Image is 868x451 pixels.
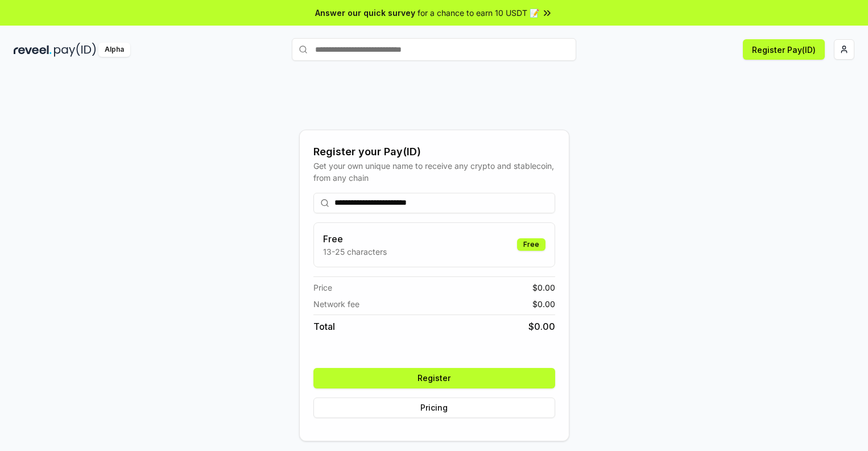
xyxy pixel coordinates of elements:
[313,368,555,388] button: Register
[532,298,555,310] span: $ 0.00
[528,320,555,333] span: $ 0.00
[313,144,555,160] div: Register your Pay(ID)
[743,39,825,60] button: Register Pay(ID)
[313,160,555,184] div: Get your own unique name to receive any crypto and stablecoin, from any chain
[418,7,539,19] span: for a chance to earn 10 USDT 📝
[313,298,359,310] span: Network fee
[14,43,52,57] img: reveel_dark
[98,43,130,57] div: Alpha
[313,320,335,333] span: Total
[313,398,555,418] button: Pricing
[315,7,415,19] span: Answer our quick survey
[323,232,387,246] h3: Free
[517,238,545,251] div: Free
[54,43,96,57] img: pay_id
[313,282,332,293] span: Price
[532,282,555,293] span: $ 0.00
[323,246,387,258] p: 13-25 characters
